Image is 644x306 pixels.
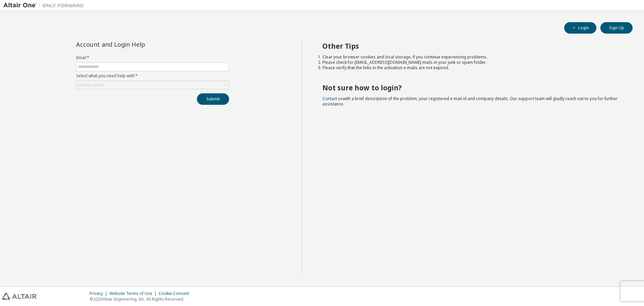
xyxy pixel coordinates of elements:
button: Login [564,22,596,34]
li: Please verify that the links in the activation e-mails are not expired. [322,65,621,71]
img: altair_logo.svg [2,293,37,300]
a: Contact us [322,96,343,101]
div: Click to select [76,81,229,89]
div: Cookie Consent [159,291,193,296]
h2: Not sure how to login? [322,83,621,92]
div: Click to select [78,82,104,88]
li: Clear your browser cookies and local storage, if you continue experiencing problems. [322,54,621,60]
button: Submit [197,93,229,105]
label: Select what you need help with [76,73,229,79]
h2: Other Tips [322,42,621,50]
label: Email [76,55,229,60]
p: © 2025 Altair Engineering, Inc. All Rights Reserved. [90,296,193,302]
div: Privacy [90,291,109,296]
img: Altair One [3,2,87,9]
span: with a brief description of the problem, your registered e-mail id and company details. Our suppo... [322,96,618,107]
div: Account and Login Help [76,42,199,47]
button: Sign Up [600,22,633,34]
div: Website Terms of Use [109,291,159,296]
li: Please check for [EMAIL_ADDRESS][DOMAIN_NAME] mails in your junk or spam folder. [322,60,621,65]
